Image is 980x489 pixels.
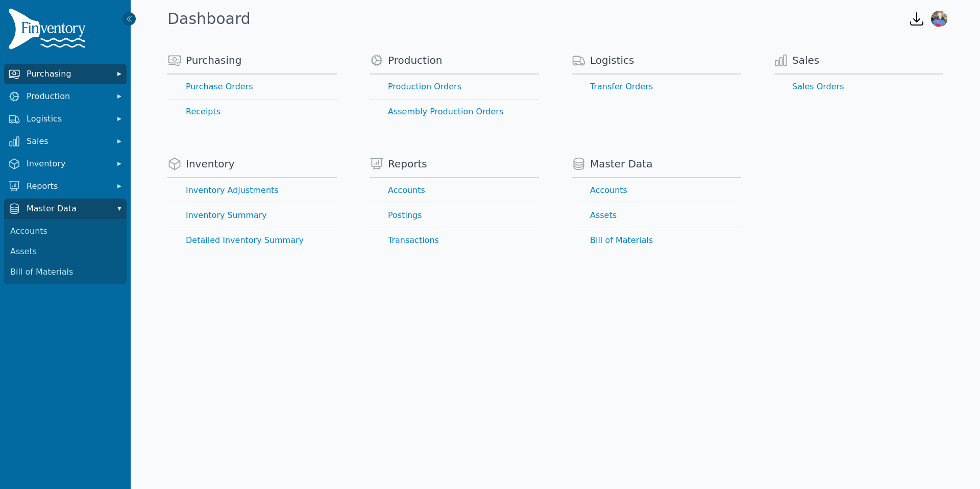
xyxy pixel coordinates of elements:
a: Accounts [6,221,125,241]
span: Reports [27,180,108,192]
button: Purchasing [4,64,127,84]
a: Transactions [370,228,539,253]
a: Accounts [370,178,539,203]
span: Sales [27,135,108,148]
span: Logistics [27,113,108,125]
span: Production [27,90,108,103]
span: Master Data [590,157,652,171]
img: Finventory [8,8,90,54]
span: Logistics [590,53,634,67]
a: Production Orders [370,75,539,99]
a: Postings [370,203,539,228]
span: Sales [792,53,819,67]
a: Accounts [572,178,741,203]
span: Purchasing [186,53,241,67]
button: Reports [4,176,127,197]
a: Assets [572,203,741,228]
span: Purchasing [27,68,108,80]
button: Inventory [4,154,127,174]
span: Production [388,53,442,67]
a: Purchase Orders [167,75,337,99]
button: Logistics [4,109,127,129]
button: Sales [4,131,127,152]
a: Receipts [167,100,337,124]
button: Production [4,86,127,107]
img: Jennifer Keith [931,11,947,27]
a: Assets [6,241,125,262]
a: Inventory Adjustments [167,178,337,203]
span: Master Data [27,203,108,215]
a: Detailed Inventory Summary [167,228,337,253]
span: Inventory [27,158,108,170]
a: Bill of Materials [572,228,741,253]
h1: Dashboard [167,10,251,28]
a: Sales Orders [774,75,943,99]
a: Bill of Materials [6,262,125,282]
button: Master Data [4,199,127,219]
a: Inventory Summary [167,203,337,228]
a: Transfer Orders [572,75,741,99]
span: Inventory [186,157,235,171]
span: Reports [388,157,427,171]
a: Assembly Production Orders [370,100,539,124]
